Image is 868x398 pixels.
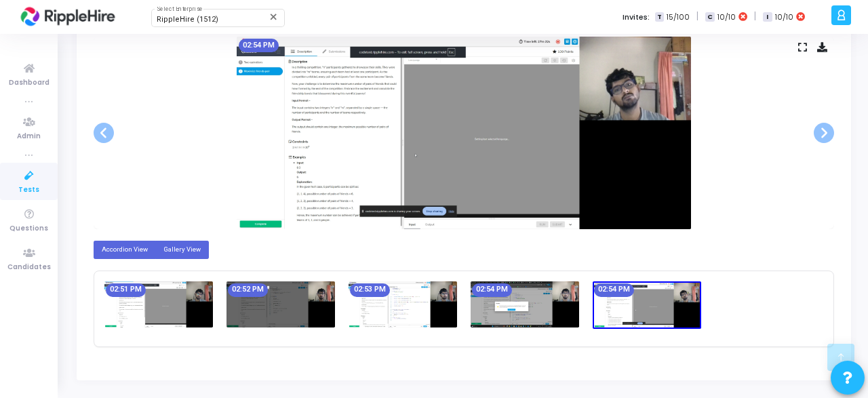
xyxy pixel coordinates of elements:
[717,12,736,23] span: 10/10
[623,12,650,23] label: Invites:
[94,241,156,259] label: Accordion View
[9,77,50,89] span: Dashboard
[239,39,279,52] mat-chip: 02:54 PM
[104,281,213,327] img: screenshot-1755854475110.jpeg
[18,184,39,196] span: Tests
[226,281,335,327] img: screenshot-1755854535153.jpeg
[594,283,634,297] mat-chip: 02:54 PM
[7,262,51,273] span: Candidates
[655,12,664,22] span: T
[17,3,119,31] img: logo
[775,12,793,23] span: 10/10
[472,283,512,297] mat-chip: 02:54 PM
[667,12,690,23] span: 15/100
[9,223,48,235] span: Questions
[106,283,146,297] mat-chip: 02:51 PM
[696,9,698,24] span: |
[155,241,209,259] label: Gallery View
[593,281,701,329] img: screenshot-1755854675078.jpeg
[471,281,579,327] img: screenshot-1755854644583.jpeg
[157,15,218,24] span: RippleHire (1512)
[17,131,41,142] span: Admin
[228,283,268,297] mat-chip: 02:52 PM
[349,281,457,327] img: screenshot-1755854595147.jpeg
[754,9,756,24] span: |
[763,12,772,22] span: I
[705,12,714,22] span: C
[269,12,279,22] mat-icon: Clear
[350,283,390,297] mat-chip: 02:53 PM
[237,37,691,229] img: screenshot-1755854675078.jpeg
